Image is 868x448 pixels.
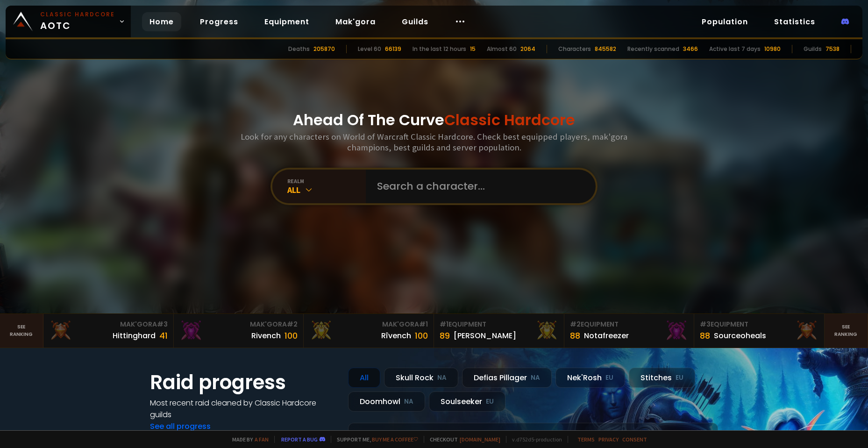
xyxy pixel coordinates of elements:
div: In the last 12 hours [413,45,466,53]
div: Nek'Rosh [555,368,625,388]
div: Rivench [251,330,281,341]
span: # 1 [419,320,428,329]
a: Statistics [767,12,823,31]
a: a month agozgpetri on godDefias Pillager8 /90 [348,423,718,448]
div: Stitches [629,368,695,388]
a: Guilds [394,12,436,31]
div: 205870 [313,45,335,53]
h1: Ahead Of The Curve [293,109,575,131]
div: Active last 7 days [709,45,761,53]
span: Support me, [331,436,418,443]
div: All [287,185,366,195]
span: AOTC [40,10,115,33]
a: #2Equipment88Notafreezer [564,314,695,348]
a: Seeranking [825,314,868,348]
a: Mak'Gora#1Rîvench100 [304,314,434,348]
div: 15 [470,45,476,53]
h4: Most recent raid cleaned by Classic Hardcore guilds [150,397,337,420]
div: Guilds [804,45,822,53]
span: # 2 [287,320,298,329]
a: Mak'Gora#2Rivench100 [174,314,304,348]
a: Equipment [257,12,317,31]
a: #3Equipment88Sourceoheals [694,314,825,348]
div: Hittinghard [113,330,156,341]
small: EU [676,373,683,383]
h3: Look for any characters on World of Warcraft Classic Hardcore. Check best equipped players, mak'g... [237,131,631,153]
span: # 1 [440,320,448,329]
span: Checkout [424,436,500,443]
div: Skull Rock [384,368,458,388]
a: Report a bug [281,436,318,443]
div: All [348,368,380,388]
div: 88 [570,329,580,342]
a: Progress [192,12,246,31]
div: Doomhowl [348,391,425,412]
div: Equipment [440,320,558,329]
div: Mak'Gora [309,320,428,329]
div: Rîvench [381,330,411,341]
a: a fan [255,436,269,443]
div: 88 [700,329,710,342]
span: # 2 [570,320,581,329]
span: v. d752d5 - production [506,436,562,443]
span: Classic Hardcore [444,109,575,130]
div: Almost 60 [487,45,517,53]
div: 89 [440,329,450,342]
small: NA [437,373,447,383]
div: Level 60 [358,45,381,53]
span: Made by [227,436,269,443]
div: Deaths [288,45,310,53]
div: 10980 [764,45,781,53]
div: realm [287,178,366,185]
div: Notafreezer [584,330,629,341]
a: Home [142,12,181,31]
a: Privacy [598,436,619,443]
a: Mak'gora [328,12,383,31]
div: 100 [285,329,298,342]
a: #1Equipment89[PERSON_NAME] [434,314,564,348]
a: Population [694,12,755,31]
div: 845582 [595,45,616,53]
div: Equipment [570,320,689,329]
small: EU [486,397,494,406]
a: See all progress [150,421,211,432]
div: 2064 [520,45,535,53]
div: Soulseeker [429,391,505,412]
a: Buy me a coffee [372,436,418,443]
div: 100 [415,329,428,342]
span: # 3 [700,320,711,329]
a: [DOMAIN_NAME] [460,436,500,443]
div: [PERSON_NAME] [454,330,516,341]
a: Mak'Gora#3Hittinghard41 [43,314,174,348]
small: NA [531,373,540,383]
a: Consent [622,436,647,443]
h1: Raid progress [150,368,337,397]
div: Mak'Gora [49,320,168,329]
div: 41 [159,329,168,342]
div: Recently scanned [627,45,679,53]
small: Classic Hardcore [40,10,115,19]
small: NA [404,397,413,406]
div: Characters [558,45,591,53]
div: Mak'Gora [179,320,298,329]
div: Equipment [700,320,818,329]
div: Defias Pillager [462,368,552,388]
a: Terms [577,436,595,443]
span: # 3 [157,320,168,329]
div: 7538 [825,45,840,53]
div: 3466 [683,45,698,53]
input: Search a character... [371,170,584,203]
div: 66139 [385,45,401,53]
small: EU [605,373,613,383]
a: Classic HardcoreAOTC [6,6,131,37]
div: Sourceoheals [714,330,766,341]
